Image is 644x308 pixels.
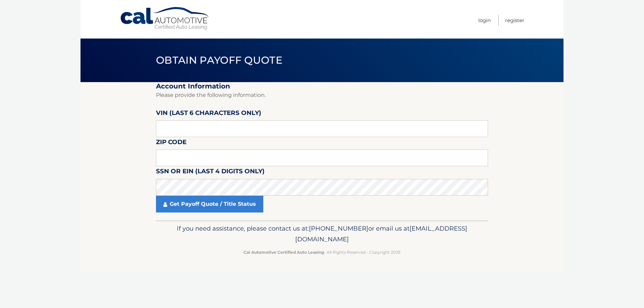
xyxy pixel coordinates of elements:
a: Login [478,15,491,26]
a: Register [505,15,524,26]
span: Obtain Payoff Quote [156,54,282,66]
p: - All Rights Reserved - Copyright 2025 [160,249,484,256]
p: Please provide the following information. [156,90,488,100]
strong: Cal Automotive Certified Auto Leasing [244,250,324,255]
h2: Account Information [156,82,488,90]
p: If you need assistance, please contact us at: or email us at [160,223,484,245]
a: Cal Automotive [120,7,210,30]
a: Get Payoff Quote / Title Status [156,196,263,212]
label: Zip Code [156,137,186,149]
span: [PHONE_NUMBER] [309,225,368,232]
label: SSN or EIN (last 4 digits only) [156,166,265,179]
label: VIN (last 6 characters only) [156,108,261,120]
